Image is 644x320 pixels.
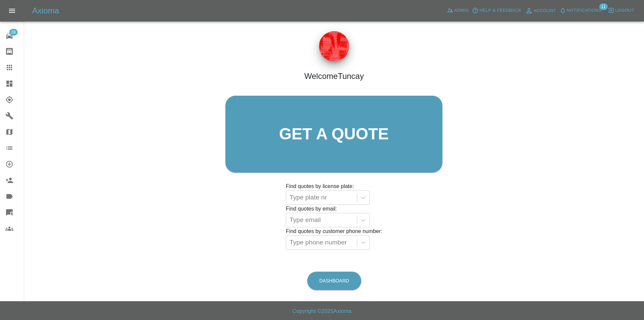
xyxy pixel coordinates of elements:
[534,7,556,15] span: Account
[225,96,442,173] a: Get a quote
[615,7,634,14] span: Logout
[319,31,349,61] img: ...
[304,72,364,81] h4: Welcome Tuncay
[445,5,471,16] a: Admin
[599,3,607,10] span: 11
[558,5,603,16] button: Notifications
[32,5,59,16] h5: Axioma
[5,307,639,316] h6: Copyright © 2025 Axioma
[606,5,636,16] button: Logout
[523,5,558,16] a: Account
[286,206,382,227] grid: Find quotes by email:
[286,183,382,205] grid: Find quotes by license plate:
[454,7,469,14] span: Admin
[470,5,523,16] button: Help & Feedback
[307,272,361,290] a: Dashboard
[9,29,17,36] span: 28
[479,7,521,14] span: Help & Feedback
[567,7,602,14] span: Notifications
[4,3,20,19] button: Open drawer
[286,228,382,250] grid: Find quotes by customer phone number:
